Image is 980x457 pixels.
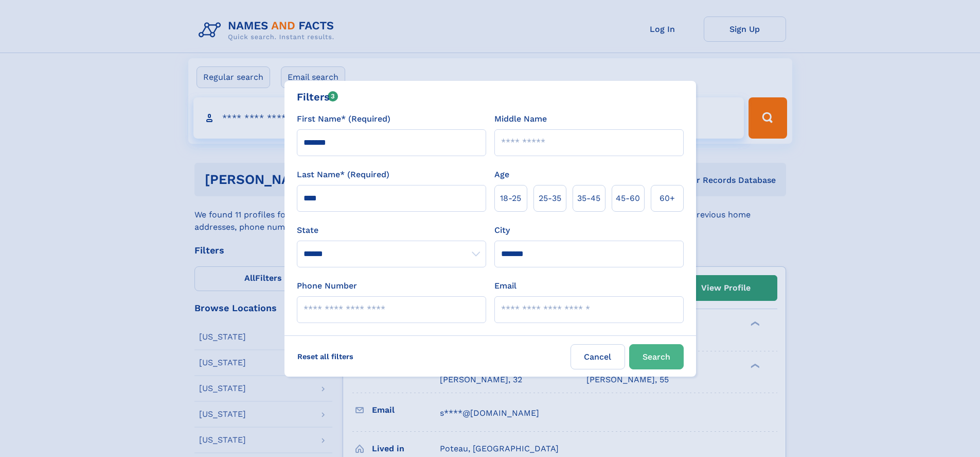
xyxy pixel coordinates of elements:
span: 18‑25 [500,192,521,205]
span: 25‑35 [539,192,561,205]
label: Age [494,168,509,181]
label: City [494,224,510,236]
span: 45‑60 [616,192,640,205]
button: Search [629,344,684,369]
label: State [297,224,486,236]
label: Cancel [571,344,625,369]
span: 35‑45 [577,192,600,205]
span: 60+ [660,192,675,205]
label: Reset all filters [291,344,360,369]
label: Phone Number [297,280,357,292]
label: Email [494,280,516,292]
label: First Name* (Required) [297,113,390,125]
label: Last Name* (Required) [297,168,389,181]
label: Middle Name [494,113,547,125]
div: Filters [297,89,338,105]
